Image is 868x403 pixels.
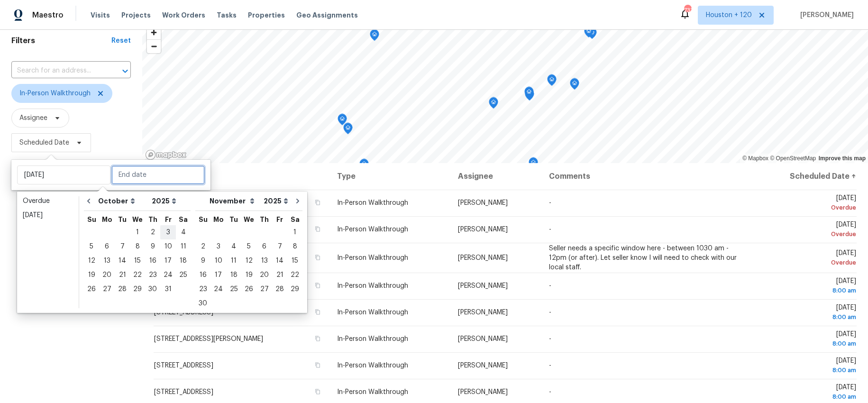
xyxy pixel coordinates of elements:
div: 8 [287,240,302,253]
div: Thu Oct 09 2025 [145,239,160,254]
div: Sat Nov 22 2025 [287,268,302,282]
span: Houston + 120 [706,10,752,20]
div: 17 [160,254,176,267]
abbr: Sunday [199,216,208,223]
div: 20 [99,268,115,282]
span: [DATE] [760,278,856,295]
th: Assignee [450,163,541,190]
div: 2 [195,240,210,253]
div: Map marker [529,157,538,172]
div: Sun Oct 12 2025 [84,254,99,268]
span: Assignee [19,113,47,123]
abbr: Saturday [291,216,300,223]
span: Maestro [32,10,64,20]
div: Wed Oct 01 2025 [130,225,145,239]
div: Sun Nov 23 2025 [195,282,210,296]
div: 8:00 am [760,339,856,348]
input: End date [111,165,205,184]
div: Sun Nov 16 2025 [195,268,210,282]
span: [DATE] [760,384,856,402]
abbr: Wednesday [244,216,254,223]
span: [DATE] [760,195,856,212]
div: Tue Oct 28 2025 [115,282,130,296]
div: 24 [160,268,176,282]
div: 6 [256,240,272,253]
div: 8:00 am [760,286,856,295]
div: Thu Oct 02 2025 [145,225,160,239]
div: Tue Nov 04 2025 [226,239,241,254]
div: Thu Oct 30 2025 [145,282,160,296]
abbr: Monday [102,216,112,223]
div: Sat Nov 29 2025 [287,282,302,296]
div: Mon Nov 24 2025 [210,282,226,296]
div: Sat Nov 15 2025 [287,254,302,268]
span: - [549,226,551,233]
span: In-Person Walkthrough [337,200,408,206]
abbr: Friday [165,216,172,223]
span: Seller needs a specific window here - between 1030 am - 12pm (or after). Let seller know I will n... [549,245,737,271]
div: Sun Nov 30 2025 [195,296,210,311]
div: 20 [256,268,272,282]
abbr: Tuesday [118,216,127,223]
div: 7 [272,240,287,253]
div: Thu Nov 06 2025 [256,239,272,254]
div: 27 [256,283,272,296]
span: In-Person Walkthrough [337,389,408,395]
th: Address [154,163,329,190]
button: Go to next month [291,192,305,211]
canvas: Map [142,21,868,163]
div: 18 [176,254,191,267]
div: Wed Oct 22 2025 [130,268,145,282]
div: 9 [195,254,210,267]
div: 12 [84,254,99,267]
span: [DATE] [760,304,856,322]
span: In-Person Walkthrough [337,336,408,342]
div: Tue Nov 18 2025 [226,268,241,282]
span: In-Person Walkthrough [19,89,91,98]
span: Zoom in [147,26,161,39]
div: Tue Nov 25 2025 [226,282,241,296]
div: 14 [115,254,130,267]
div: Map marker [370,29,379,44]
button: Copy Address [313,198,322,207]
div: Wed Nov 26 2025 [241,282,256,296]
span: [DATE] [760,331,856,348]
span: Zoom out [147,40,161,53]
div: 10 [160,240,176,253]
span: In-Person Walkthrough [337,255,408,261]
select: Year [261,194,291,208]
span: - [549,283,551,289]
div: 15 [287,254,302,267]
div: 22 [287,268,302,282]
div: Wed Nov 05 2025 [241,239,256,254]
span: In-Person Walkthrough [337,283,408,289]
abbr: Saturday [179,216,188,223]
div: 26 [241,283,256,296]
div: Mon Oct 27 2025 [99,282,115,296]
span: [DATE] [760,357,856,375]
div: 25 [176,268,191,282]
span: In-Person Walkthrough [337,362,408,369]
abbr: Tuesday [229,216,238,223]
div: 19 [241,268,256,282]
input: Sat, Jan 01 [17,165,110,184]
div: 29 [287,283,302,296]
div: Mon Nov 10 2025 [210,254,226,268]
abbr: Monday [213,216,224,223]
select: Month [96,194,149,208]
span: [DATE] [760,221,856,239]
div: Wed Oct 15 2025 [130,254,145,268]
button: Copy Address [313,361,322,369]
div: Mon Oct 20 2025 [99,268,115,282]
div: 30 [145,283,160,296]
abbr: Thursday [148,216,157,223]
span: Work Orders [162,10,205,20]
div: Fri Oct 24 2025 [160,268,176,282]
div: Fri Nov 07 2025 [272,239,287,254]
div: Map marker [489,97,498,112]
a: Improve this map [819,155,866,162]
button: Go to previous month [82,192,96,211]
div: Fri Nov 21 2025 [272,268,287,282]
span: [PERSON_NAME] [458,389,508,395]
select: Year [149,194,179,208]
